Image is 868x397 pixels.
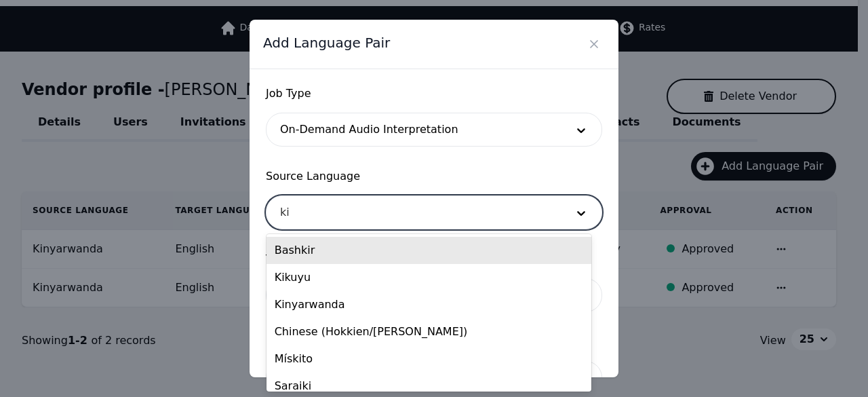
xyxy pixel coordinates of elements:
[267,291,591,318] div: Kinyarwanda
[266,86,602,102] span: Job Type
[267,318,591,345] div: Chinese (Hokkien/[PERSON_NAME])
[267,237,591,264] div: Bashkir
[267,345,591,373] div: Mískito
[267,264,591,291] div: Kikuyu
[263,33,390,52] span: Add Language Pair
[266,168,602,185] span: Source Language
[583,33,605,55] button: Close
